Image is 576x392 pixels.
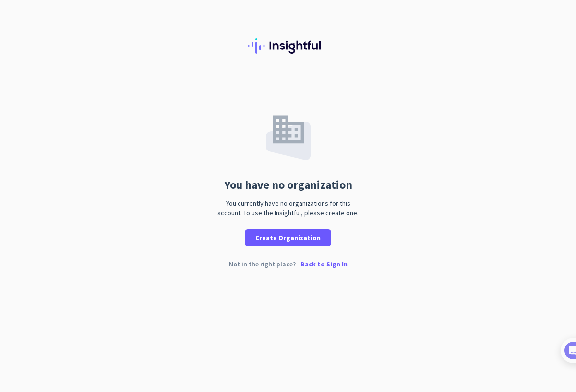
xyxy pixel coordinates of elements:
div: You have no organization [224,179,352,191]
p: Back to Sign In [300,261,348,267]
div: You currently have no organizations for this account. To use the Insightful, please create one. [214,198,362,218]
img: Insightful [248,38,328,54]
button: Create Organization [245,229,331,246]
span: Create Organization [255,233,321,242]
